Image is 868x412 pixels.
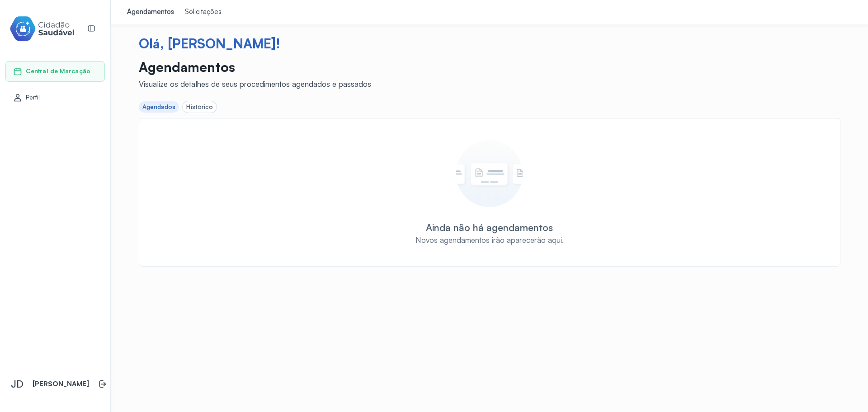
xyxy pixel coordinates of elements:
div: Histórico [186,103,213,111]
p: [PERSON_NAME] [33,380,89,388]
div: Solicitações [185,8,222,17]
div: Novos agendamentos irão aparecerão aqui. [415,235,564,245]
div: Olá, [PERSON_NAME]! [139,35,840,52]
a: Central de Marcação [13,67,97,76]
div: Agendamentos [127,8,174,17]
div: Visualize os detalhes de seus procedimentos agendados e passados [139,79,371,89]
p: Agendamentos [139,59,371,75]
span: JD [11,378,24,390]
div: Agendados [142,103,176,111]
img: Um círculo com um card representando um estado vazio. [456,140,523,207]
span: Perfil [26,94,40,101]
span: Central de Marcação [26,67,90,75]
img: cidadao-saudavel-filled-logo.svg [9,14,75,43]
a: Perfil [13,93,97,102]
div: Ainda não há agendamentos [426,222,553,233]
